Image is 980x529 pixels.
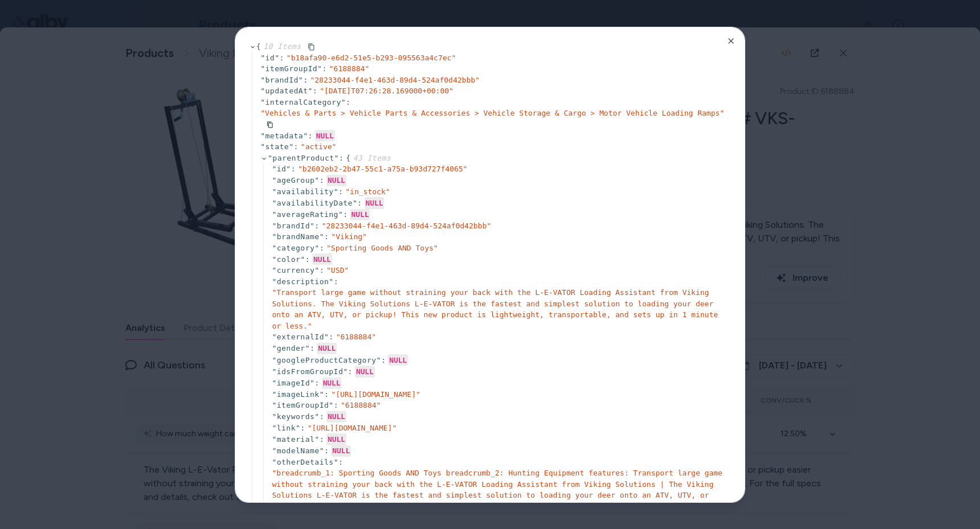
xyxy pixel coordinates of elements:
div: NULL [350,208,370,220]
div: : [322,63,326,74]
div: : [320,433,324,445]
div: : [320,175,324,186]
span: " googleProductCategory " [272,355,381,364]
div: : [339,152,344,163]
span: " metadata " [260,131,308,140]
span: " currency " [272,266,319,274]
span: 43 Items [351,153,391,162]
div: NULL [315,129,335,141]
div: NULL [365,197,385,208]
div: : [305,253,310,265]
span: " internalCategory " [260,97,346,106]
span: " Vehicles & Parts > Vehicle Parts & Accessories > Vehicle Storage & Cargo > Motor Vehicle Loadin... [260,108,724,117]
div: NULL [312,253,332,265]
span: " 28233044-f4e1-463d-89d4-524af0d42bbb " [322,221,491,229]
span: " id " [260,53,279,61]
span: " state " [260,142,293,151]
div: : [320,411,324,423]
div: NULL [317,342,337,354]
span: " [DATE]T07:26:28.169000+00:00 " [320,86,454,95]
span: " description " [272,277,333,285]
span: " material " [272,434,319,443]
div: NULL [326,411,346,422]
span: { [346,153,391,162]
div: : [300,422,305,433]
span: " updatedAt " [260,86,313,95]
span: " color " [272,255,305,263]
div: : [291,163,296,175]
div: : [310,343,315,354]
span: " id " [272,165,291,173]
div: NULL [331,445,351,456]
div: : [357,197,362,208]
span: " Viking " [331,232,367,241]
span: " itemGroupId " [272,401,333,409]
div: : [334,400,338,411]
div: NULL [388,354,408,366]
div: NULL [322,377,342,388]
span: " brandName " [272,232,324,241]
div: : [308,130,312,141]
span: " brandId " [272,221,315,229]
span: " [URL][DOMAIN_NAME] " [331,389,420,398]
div: NULL [355,366,375,377]
span: " 28233044-f4e1-463d-89d4-524af0d42bbb " [310,75,479,84]
span: " parentProduct " [268,153,339,162]
span: " averageRating " [272,210,343,219]
div: : [329,331,333,343]
span: " Sporting Goods AND Toys " [326,243,438,252]
span: " 6188884 " [329,64,369,72]
span: " brandId " [260,75,303,84]
div: NULL [326,433,346,445]
span: { [256,42,301,50]
span: " 6188884 " [341,401,381,409]
span: " externalId " [272,333,329,341]
span: " USD " [326,266,349,274]
span: " imageLink " [272,389,324,398]
div: : [320,242,324,253]
span: " link " [272,423,300,432]
div: : [348,366,353,377]
div: : [334,276,338,287]
div: : [303,74,308,85]
span: " itemGroupId " [260,64,322,72]
span: " otherDetails " [272,457,338,466]
span: " idsFromGroupId " [272,367,348,375]
div: : [343,209,348,220]
span: " b18afa90-e6d2-51e5-b293-095563a4c7ec " [287,53,456,61]
span: " gender " [272,344,310,352]
span: " b2602eb2-2b47-55c1-a75a-b93d727f4065 " [298,165,467,173]
span: " modelName " [272,446,324,455]
div: : [315,220,319,231]
div: : [324,388,329,400]
span: " active " [301,142,337,151]
div: : [338,186,343,197]
div: : [381,354,386,366]
div: : [346,96,350,108]
div: : [280,52,284,63]
span: " 6188884 " [336,333,376,341]
span: " in_stock " [345,187,390,195]
div: : [293,141,298,153]
span: " availabilityDate " [272,198,357,207]
span: 10 Items [261,42,301,50]
div: NULL [326,174,346,186]
span: " [URL][DOMAIN_NAME] " [308,423,397,432]
div: : [313,85,317,96]
div: : [338,456,343,468]
span: " ageGroup " [272,176,319,184]
span: " Transport large game without straining your back with the L-E-VATOR Loading Assistant from Viki... [272,288,718,330]
span: " availability " [272,187,338,195]
span: " category " [272,243,319,252]
span: " imageId " [272,378,315,387]
div: : [315,377,319,388]
span: " keywords " [272,412,319,421]
div: : [324,231,329,243]
div: : [324,445,329,457]
div: : [320,265,324,276]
